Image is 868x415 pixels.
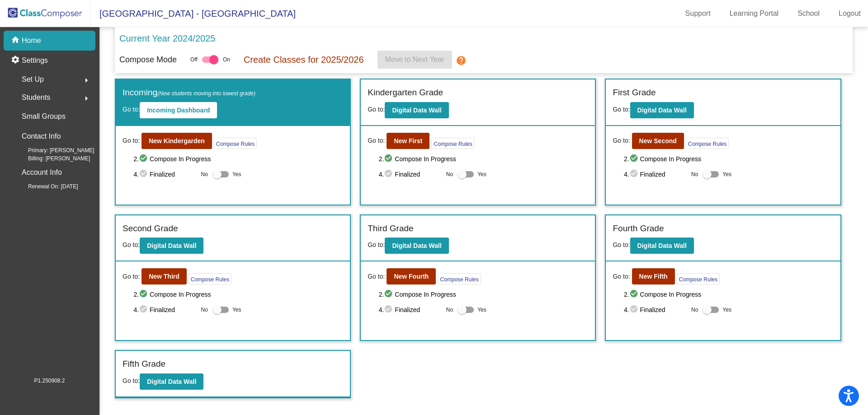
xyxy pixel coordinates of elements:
span: Go to: [123,241,140,248]
span: 2. Compose In Progress [133,154,343,164]
span: Set Up [22,73,44,86]
span: Students [22,91,50,104]
mat-icon: check_circle [629,289,640,300]
button: New Kindergarden [142,133,212,149]
span: 2. Compose In Progress [133,289,343,300]
button: Digital Data Wall [630,102,694,118]
mat-icon: check_circle [139,304,150,315]
span: 4. Finalized [379,304,442,315]
span: No [691,170,698,178]
span: Go to: [123,272,140,281]
a: School [790,6,827,21]
p: Account Info [22,166,62,179]
span: Go to: [368,241,385,248]
span: Yes [722,304,731,315]
span: Primary: [PERSON_NAME] [14,146,94,154]
span: Go to: [368,272,385,281]
b: New Fourth [394,273,429,280]
span: Billing: [PERSON_NAME] [14,154,90,163]
button: New First [387,133,429,149]
span: Go to: [123,106,140,113]
b: New Second [639,137,677,145]
span: Move to Next Year [385,56,444,63]
button: New Second [632,133,684,149]
b: New Kindergarden [149,137,205,145]
mat-icon: help [456,55,467,66]
span: 2. Compose In Progress [624,154,834,164]
span: On [223,56,230,64]
button: New Fourth [387,268,436,284]
p: Current Year 2024/2025 [119,32,215,45]
a: Support [678,6,718,21]
span: Go to: [368,106,385,113]
span: No [691,306,698,314]
mat-icon: check_circle [629,169,640,180]
b: Digital Data Wall [392,107,441,114]
b: New First [394,137,422,145]
button: New Fifth [632,268,675,284]
a: Logout [831,6,868,21]
span: No [201,306,208,314]
button: Compose Rules [214,138,257,149]
span: Yes [722,169,731,180]
span: Go to: [123,377,140,384]
span: Yes [477,304,486,315]
span: Go to: [123,136,140,145]
button: Digital Data Wall [630,238,694,254]
span: [GEOGRAPHIC_DATA] - [GEOGRAPHIC_DATA] [90,6,296,21]
mat-icon: home [11,35,22,46]
b: Digital Data Wall [392,242,441,249]
mat-icon: check_circle [384,289,395,300]
mat-icon: arrow_right [81,75,92,86]
p: Settings [22,55,48,66]
p: Compose Mode [119,54,177,66]
span: Go to: [613,136,630,145]
mat-icon: check_circle [629,154,640,164]
span: No [446,170,453,178]
span: No [446,306,453,314]
p: Home [22,35,41,46]
mat-icon: check_circle [139,169,150,180]
b: New Third [149,273,179,280]
span: 4. Finalized [133,304,196,315]
label: First Grade [613,86,656,99]
button: Digital Data Wall [385,238,448,254]
label: Fifth Grade [123,358,165,371]
button: Compose Rules [431,138,474,149]
mat-icon: check_circle [384,154,395,164]
span: 4. Finalized [133,169,196,180]
label: Second Grade [123,222,178,235]
span: 2. Compose In Progress [379,154,589,164]
b: New Fifth [639,273,668,280]
button: Digital Data Wall [385,102,448,118]
button: Compose Rules [438,273,481,284]
b: Digital Data Wall [147,378,196,385]
button: Compose Rules [677,273,720,284]
span: No [201,170,208,178]
p: Small Groups [22,110,66,123]
span: 2. Compose In Progress [624,289,834,300]
label: Fourth Grade [613,222,664,235]
span: Yes [232,304,241,315]
span: 4. Finalized [379,169,442,180]
span: 4. Finalized [624,169,687,180]
mat-icon: check_circle [139,289,150,300]
mat-icon: check_circle [384,169,395,180]
span: Off [190,56,198,64]
b: Digital Data Wall [637,242,687,249]
p: Contact Info [22,130,61,143]
span: 4. Finalized [624,304,687,315]
mat-icon: check_circle [629,304,640,315]
button: Digital Data Wall [140,238,203,254]
label: Incoming [123,86,255,99]
a: Learning Portal [722,6,786,21]
span: Go to: [613,241,630,248]
span: 2. Compose In Progress [379,289,589,300]
button: Incoming Dashboard [140,102,217,118]
span: Go to: [368,136,385,145]
button: Compose Rules [189,273,231,284]
span: Yes [232,169,241,180]
button: Compose Rules [686,138,729,149]
mat-icon: check_circle [139,154,150,164]
span: (New students moving into lowest grade) [157,90,255,97]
